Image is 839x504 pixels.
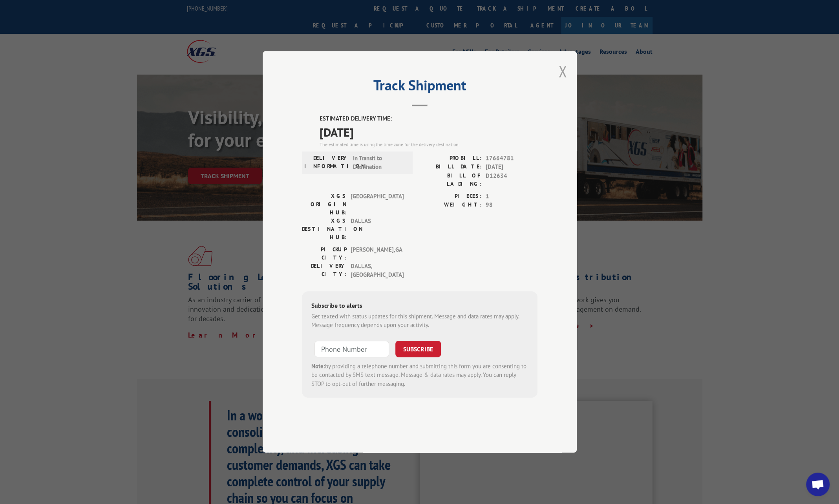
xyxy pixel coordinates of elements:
label: XGS ORIGIN HUB: [302,192,346,217]
label: PICKUP CITY: [302,245,346,262]
div: by providing a telephone number and submitting this form you are consenting to be contacted by SM... [311,362,528,389]
strong: Note: [311,362,325,370]
span: DALLAS , [GEOGRAPHIC_DATA] [350,262,403,279]
span: 1 [486,192,537,201]
span: 98 [486,201,537,210]
label: XGS DESTINATION HUB: [302,217,346,241]
input: Phone Number [314,341,389,357]
span: [DATE] [486,163,537,172]
button: Close modal [558,61,567,82]
label: DELIVERY CITY: [302,262,346,279]
span: [DATE] [320,123,537,141]
div: Open chat [806,473,830,496]
span: DALLAS [350,217,403,241]
span: 17664781 [486,154,537,163]
label: PIECES: [420,192,482,201]
div: Subscribe to alerts [311,301,528,312]
label: BILL OF LADING: [420,172,482,188]
span: D12634 [486,172,537,188]
div: Get texted with status updates for this shipment. Message and data rates may apply. Message frequ... [311,312,528,330]
span: [GEOGRAPHIC_DATA] [350,192,403,217]
span: In Transit to Destination [353,154,406,172]
span: [PERSON_NAME] , GA [350,245,403,262]
label: BILL DATE: [420,163,482,172]
button: SUBSCRIBE [395,341,441,357]
label: ESTIMATED DELIVERY TIME: [320,115,537,124]
div: The estimated time is using the time zone for the delivery destination. [320,141,537,148]
label: PROBILL: [420,154,482,163]
h2: Track Shipment [302,80,537,95]
label: DELIVERY INFORMATION: [304,154,349,172]
label: WEIGHT: [420,201,482,210]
